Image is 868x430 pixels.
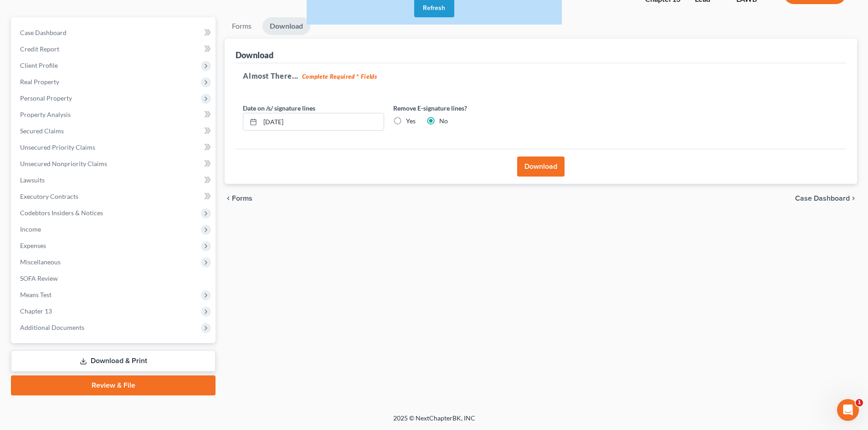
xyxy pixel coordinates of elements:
a: Secured Claims [13,123,216,139]
span: Miscellaneous [20,258,61,266]
span: Property Analysis [20,111,71,118]
span: Additional Documents [20,324,84,331]
a: Case Dashboard [13,25,216,41]
a: Forms [225,17,259,35]
span: Means Test [20,291,51,298]
a: Case Dashboard chevron_right [795,195,857,202]
span: Unsecured Priority Claims [20,143,95,151]
span: Unsecured Nonpriority Claims [20,160,107,167]
a: Unsecured Priority Claims [13,139,216,156]
span: Codebtors Insiders & Notices [20,209,103,217]
span: Real Property [20,78,59,86]
label: No [439,116,448,126]
span: Secured Claims [20,127,64,135]
input: MM/DD/YYYY [260,113,384,131]
span: Lawsuits [20,176,45,184]
a: Executory Contracts [13,188,216,205]
button: Download [517,157,565,177]
a: SOFA Review [13,270,216,287]
span: Credit Report [20,45,59,53]
strong: Complete Required * Fields [302,73,377,80]
span: Client Profile [20,61,58,69]
i: chevron_right [850,195,857,202]
label: Yes [406,116,416,126]
a: Property Analysis [13,106,216,123]
a: Unsecured Nonpriority Claims [13,156,216,172]
iframe: Intercom live chat [837,399,859,421]
label: Remove E-signature lines? [393,103,534,113]
span: Chapter 13 [20,307,52,315]
i: chevron_left [225,195,232,202]
span: Personal Property [20,94,72,102]
a: Download [262,17,310,35]
span: Forms [232,195,252,202]
span: Case Dashboard [795,195,850,202]
span: Income [20,225,41,233]
h5: Almost There... [243,71,839,81]
a: Credit Report [13,41,216,57]
a: Download & Print [11,350,216,372]
label: Date on /s/ signature lines [243,103,315,113]
span: Executory Contracts [20,192,78,200]
span: Case Dashboard [20,29,67,36]
span: 1 [856,399,863,406]
div: Download [236,50,273,61]
div: 2025 © NextChapterBK, INC [175,414,694,430]
span: Expenses [20,242,46,249]
a: Review & File [11,375,216,395]
a: Lawsuits [13,172,216,188]
span: SOFA Review [20,274,58,282]
button: chevron_left Forms [225,195,265,202]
